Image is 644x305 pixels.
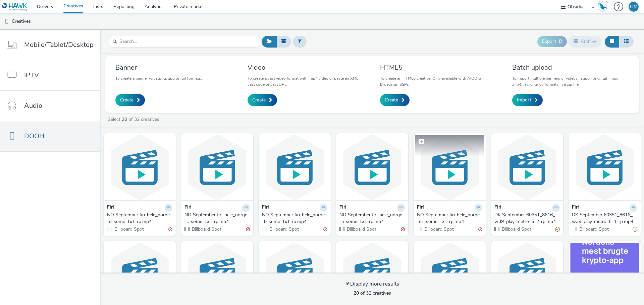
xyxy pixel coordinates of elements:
span: Create [385,97,398,103]
strong: Firi [572,204,579,212]
span: Billboard Spot [114,226,144,232]
div: Invalid [168,226,172,233]
strong: Firi [262,204,269,212]
img: DK September 60351_8616_w39_play_metro_5_2-rp.mp4 visual [493,135,561,200]
strong: 20 [354,290,359,296]
div: DK September 60351_8616_w39_play_metro_5_2-rp.mp4 [494,212,557,225]
div: Partially valid [555,226,560,233]
h3: Banner [115,63,202,72]
p: To create a banner with .png, .jpg or .gif formats. [115,75,202,81]
a: Select of 32 creatives [107,116,162,123]
img: NO September firi-hele_norge-a-some-1x1-rp.mp4 visual [338,135,407,200]
p: To create a vast video format with .mp4 video or paste an XML vast code or vast URL. [248,75,364,87]
a: Create [248,94,277,106]
div: Display more results [345,280,399,288]
span: Create [252,97,266,103]
span: Billboard Spot [269,226,299,232]
strong: Firi [494,204,501,212]
img: NO September firi-hele_norge-b-some-1x1-rp.mp4 visual [260,135,329,200]
span: Billboard Spot [191,226,221,232]
input: Search... [109,36,260,48]
h3: HTML5 [380,63,497,72]
span: Create [120,97,133,103]
strong: Firi [184,204,192,212]
button: Table [619,36,634,47]
a: Create [380,94,410,106]
div: NO September firi-hele_norge-e1-some-1x1-rp.mp4 [417,212,480,225]
div: NO September firi-hele_norge-a-some-1x1-rp.mp4 [339,212,402,225]
span: Audio [24,101,42,110]
div: DK September 60351_8616_w39_play_metro_5_1-rp.mp4 [572,212,635,225]
img: NO September firi-hele_norge-d-some-1x1-rp.mp4 visual [105,135,174,200]
a: NO September firi-hele_norge-b-some-1x1-rp.mp4 [262,212,327,225]
img: undefined Logo [2,3,28,11]
strong: Firi [339,204,346,212]
strong: 20 [122,116,127,123]
p: To create an HTML5 creative. Only available with AIOO & Broadsign SSPs [380,75,497,87]
span: of 32 creatives [354,290,391,296]
img: dooh [3,18,10,25]
span: Billboard Spot [424,226,454,232]
button: Archive [569,36,601,47]
span: DOOH [24,131,44,141]
span: Mobile/Tablet/Desktop [24,40,94,50]
a: DK September 60351_8616_w39_play_metro_5_2-rp.mp4 [494,212,560,225]
h3: Video [248,63,364,72]
a: Create [115,94,145,106]
img: DK September 60351_8616_w39_play_metro_5_1-rp.mp4 visual [570,135,639,200]
strong: Firi [107,204,114,212]
a: Hawk Academy [598,1,610,12]
button: Export ID [537,36,567,47]
span: Billboard Spot [501,226,531,232]
h3: Batch upload [512,63,629,72]
strong: Firi [417,204,424,212]
div: NO September firi-hele_norge-d-some-1x1-rp.mp4 [107,212,170,225]
div: Invalid [323,226,327,233]
div: Partially valid [633,226,637,233]
div: NO September firi-hele_norge-b-some-1x1-rp.mp4 [262,212,325,225]
img: NO September firi-hele_norge-c-some-1x1-rp.mp4 visual [183,135,252,200]
span: Billboard Spot [579,226,609,232]
span: IPTV [24,70,39,80]
img: NO September firi-hele_norge-e1-some-1x1-rp.mp4 visual [415,135,484,200]
a: NO September firi-hele_norge-a-some-1x1-rp.mp4 [339,212,405,225]
div: Invalid [246,226,250,233]
a: NO September firi-hele_norge-c-some-1x1-rp.mp4 [184,212,250,225]
div: Invalid [478,226,482,233]
a: Import [512,94,543,106]
p: To import multiple banners or videos in .jpg, .png, .gif, .mpg, .mp4, .avi or .mov formats in a z... [512,75,629,87]
a: NO September firi-hele_norge-e1-some-1x1-rp.mp4 [417,212,482,225]
a: NO September firi-hele_norge-d-some-1x1-rp.mp4 [107,212,172,225]
span: Import [517,97,531,103]
div: NO September firi-hele_norge-c-some-1x1-rp.mp4 [184,212,247,225]
img: Hawk Academy [598,1,608,12]
div: Invalid [401,226,405,233]
button: Grid [605,36,619,47]
div: HM [630,2,638,12]
span: Billboard Spot [346,226,376,232]
a: DK September 60351_8616_w39_play_metro_5_1-rp.mp4 [572,212,637,225]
